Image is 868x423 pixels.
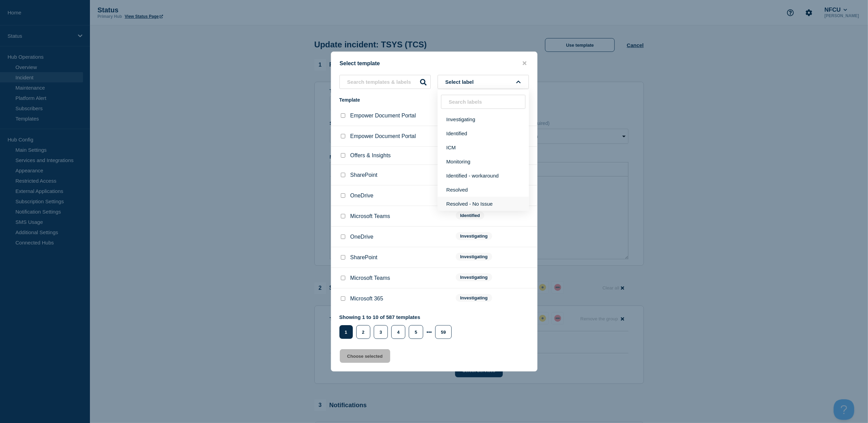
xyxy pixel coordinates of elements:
input: Microsoft 365 checkbox [341,296,345,301]
input: Empower Document Portal checkbox [341,134,345,138]
button: 59 [435,325,452,339]
button: 3 [374,325,388,339]
button: close button [521,60,529,67]
p: Offers & Insights [350,152,391,159]
p: SharePoint [350,172,378,178]
p: OneDrive [350,193,374,199]
span: Investigating [456,273,492,281]
button: Monitoring [438,155,529,169]
input: OneDrive checkbox [341,193,345,198]
input: SharePoint checkbox [341,173,345,177]
p: Showing 1 to 10 of 587 templates [339,314,455,320]
span: Investigating [456,253,492,261]
button: 1 [339,325,353,339]
button: Choose selected [340,349,390,363]
input: Empower Document Portal checkbox [341,113,345,118]
button: Resolved [438,183,529,197]
span: Investigating [456,232,492,240]
span: Select label [445,79,477,85]
input: Search templates & labels [339,75,431,89]
span: Identified [456,211,485,219]
button: 2 [356,325,370,339]
input: Microsoft Teams checkbox [341,214,345,218]
p: OneDrive [350,234,374,240]
p: Empower Document Portal [350,113,416,119]
p: Empower Document Portal [350,133,416,139]
button: Identified [438,126,529,140]
button: ICM [438,140,529,155]
button: 4 [391,325,405,339]
div: Select template [331,60,537,67]
button: 5 [409,325,423,339]
button: Identified - workaround [438,169,529,183]
input: SharePoint checkbox [341,255,345,260]
button: Investigating [438,112,529,126]
p: SharePoint [350,254,378,261]
button: Select label [438,75,529,89]
button: Resolved - No Issue [438,197,529,211]
div: Template [339,97,449,103]
span: Investigating [456,294,492,302]
input: Offers & Insights checkbox [341,153,345,158]
input: Search labels [441,95,525,109]
input: OneDrive checkbox [341,235,345,239]
p: Microsoft 365 [350,296,383,302]
input: Microsoft Teams checkbox [341,276,345,280]
p: Microsoft Teams [350,275,390,281]
p: Microsoft Teams [350,213,390,219]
